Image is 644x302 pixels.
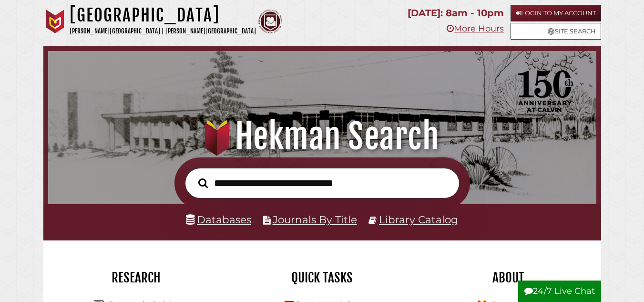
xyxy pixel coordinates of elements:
[447,23,504,34] a: More Hours
[43,10,67,33] img: Calvin University
[379,213,458,226] a: Library Catalog
[511,5,601,21] a: Login to My Account
[408,5,504,21] p: [DATE]: 8am - 10pm
[273,213,357,226] a: Journals By Title
[70,26,256,37] p: [PERSON_NAME][GEOGRAPHIC_DATA] | [PERSON_NAME][GEOGRAPHIC_DATA]
[58,115,587,157] h1: Hekman Search
[422,270,594,286] h2: About
[70,5,256,26] h1: [GEOGRAPHIC_DATA]
[511,23,601,40] a: Site Search
[51,270,222,286] h2: Research
[198,178,208,188] i: Search
[258,10,282,33] img: Calvin Theological Seminary
[194,176,213,190] button: Search
[186,213,251,226] a: Databases
[236,270,408,286] h2: Quick Tasks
